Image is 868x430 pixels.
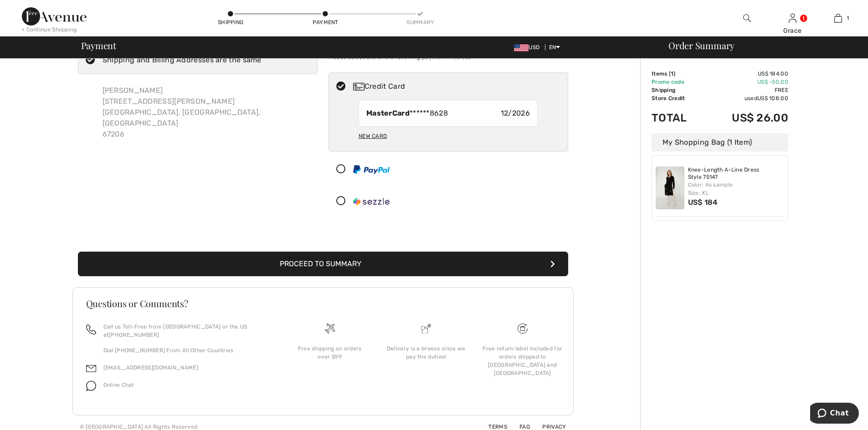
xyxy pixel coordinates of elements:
[704,86,788,94] td: Free
[704,70,788,78] td: US$ 184.00
[78,252,568,276] button: Proceed to Summary
[688,181,785,197] div: Color: As sample Size: XL
[353,197,390,206] img: Sezzle
[704,78,788,86] td: US$ -50.00
[688,167,785,181] a: Knee-Length A-Line Dress Style 75147
[86,299,560,308] h3: Questions or Comments?
[95,78,318,147] div: [PERSON_NAME] [STREET_ADDRESS][PERSON_NAME] [GEOGRAPHIC_DATA], [GEOGRAPHIC_DATA], [GEOGRAPHIC_DAT...
[86,364,96,374] img: email
[312,18,339,26] div: Payment
[353,165,390,174] img: PayPal
[22,7,87,25] img: 1ère Avenue
[816,13,860,24] a: 1
[514,44,529,51] img: US Dollar
[704,94,788,102] td: used
[704,102,788,133] td: US$ 26.00
[652,70,704,78] td: Items ( )
[217,18,244,26] div: Shipping
[478,424,507,430] a: Terms
[103,364,198,371] a: [EMAIL_ADDRESS][DOMAIN_NAME]
[652,94,704,102] td: Store Credit
[359,128,387,144] div: New Card
[325,324,335,334] img: Free shipping on orders over $99
[103,55,262,66] div: Shipping and Billing Addresses are the same
[86,381,96,391] img: chat
[421,324,431,334] img: Delivery is a breeze since we pay the duties!
[657,41,863,50] div: Order Summary
[482,344,564,377] div: Free return label included for orders shipped to [GEOGRAPHIC_DATA] and [GEOGRAPHIC_DATA]
[353,81,562,92] div: Credit Card
[652,133,788,152] div: My Shopping Bag (1 Item)
[834,13,842,24] img: My Bag
[109,332,159,338] a: [PHONE_NUMBER]
[757,95,788,101] span: US$ 108.00
[743,13,751,24] img: search the website
[103,323,271,339] p: Call us Toll-Free from [GEOGRAPHIC_DATA] or the US at
[103,346,271,354] p: Dial [PHONE_NUMBER] From All Other Countries
[789,14,796,22] a: Sign In
[652,102,704,133] td: Total
[22,25,77,34] div: < Continue Shopping
[688,198,718,207] span: US$ 184
[366,109,410,117] strong: MasterCard
[501,108,530,119] span: 12/2026
[103,382,134,388] span: Online Chat
[289,344,371,361] div: Free shipping on orders over $99
[770,26,815,35] div: Grace
[652,86,704,94] td: Shipping
[81,41,116,50] span: Payment
[789,13,796,24] img: My Info
[847,14,849,22] span: 1
[549,44,560,51] span: EN
[508,424,530,430] a: FAQ
[406,18,434,26] div: Summary
[86,324,96,334] img: call
[656,167,684,209] img: Knee-Length A-Line Dress Style 75147
[810,403,859,425] iframe: Opens a widget where you can chat to one of our agents
[385,344,467,361] div: Delivery is a breeze since we pay the duties!
[652,78,704,86] td: Promo code
[671,71,673,77] span: 1
[514,44,543,51] span: USD
[531,424,566,430] a: Privacy
[518,324,528,334] img: Free shipping on orders over $99
[353,83,365,91] img: Credit Card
